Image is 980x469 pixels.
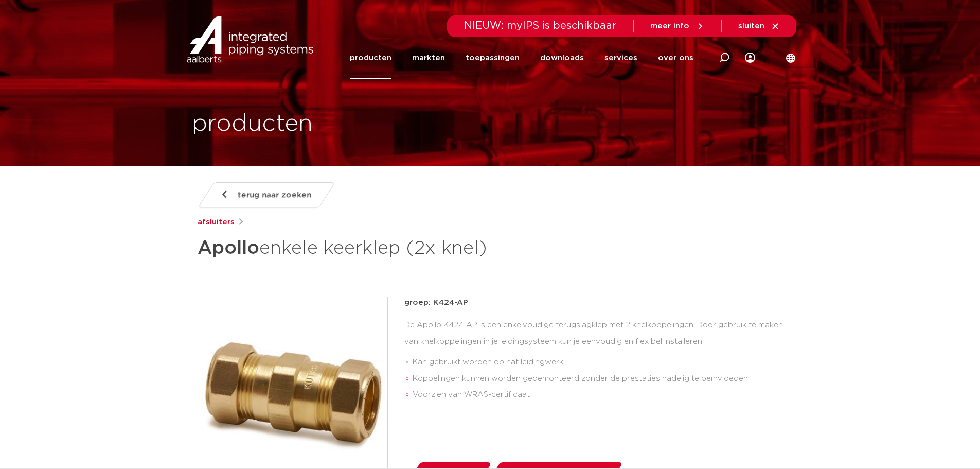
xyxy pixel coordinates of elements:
[738,22,780,31] a: sluiten
[198,239,259,257] strong: Apollo
[350,37,391,79] a: producten
[238,187,311,203] span: terug naar zoeken
[412,37,445,79] a: markten
[404,297,783,309] p: groep: K424-AP
[198,233,584,264] h1: enkele keerklep (2x knel)
[658,37,693,79] a: over ons
[464,21,617,31] span: NIEUW: myIPS is beschikbaar
[413,387,783,403] li: Voorzien van WRAS-certificaat
[413,354,783,371] li: Kan gebruikt worden op nat leidingwerk
[413,371,783,387] li: Koppelingen kunnen worden gedemonteerd zonder de prestaties nadelig te beïnvloeden
[650,22,689,30] span: meer info
[466,37,520,79] a: toepassingen
[350,37,693,79] nav: Menu
[192,108,313,141] h1: producten
[738,22,764,30] span: sluiten
[540,37,584,79] a: downloads
[197,182,335,208] a: terug naar zoeken
[404,317,783,407] div: De Apollo K424-AP is een enkelvoudige terugslagklep met 2 knelkoppelingen. Door gebruik te maken ...
[604,37,637,79] a: services
[745,37,755,79] div: my IPS
[650,22,705,31] a: meer info
[198,216,235,229] a: afsluiters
